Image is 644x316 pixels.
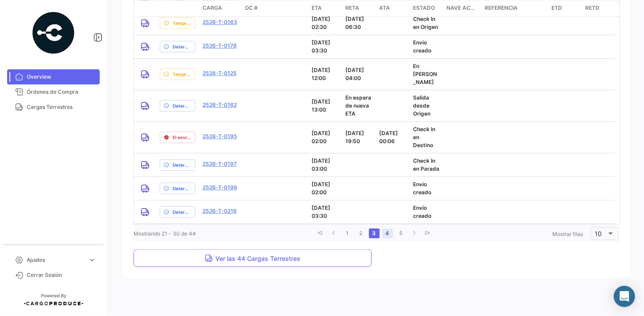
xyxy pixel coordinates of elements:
datatable-header-cell: RETD [582,0,616,16]
a: 2 [356,228,366,238]
a: 2526-T-0195 [203,132,237,140]
span: Carga [203,4,222,12]
a: Órdenes de Compra [7,84,100,100]
datatable-header-cell: Referencia [481,0,548,16]
span: Temprano [173,71,191,78]
span: Envío creado [413,181,431,196]
span: En espera de nueva ETA [345,94,371,117]
a: 3 [369,228,380,238]
li: page 3 [368,226,381,241]
span: 10 [595,230,602,237]
datatable-header-cell: RETA [342,0,376,16]
a: 4 [382,228,393,238]
div: Abrir Intercom Messenger [614,286,635,307]
li: page 2 [354,226,368,241]
span: Nave actual [447,4,478,12]
span: ETD [551,4,562,12]
span: OC # [245,4,258,12]
datatable-header-cell: OC # [242,0,308,16]
a: Cargas Terrestres [7,100,100,115]
span: Ver las 44 Cargas Terrestres [205,255,300,262]
span: RETD [585,4,599,12]
a: Overview [7,69,100,84]
span: [DATE] 03:00 [312,157,331,172]
datatable-header-cell: Estado [409,0,443,16]
datatable-header-cell: Carga [199,0,242,16]
span: Cerrar Sesión [27,271,96,279]
span: [DATE] 19:50 [345,130,364,144]
span: ETA [312,4,322,12]
a: 2526-T-0163 [203,18,237,26]
span: [DATE] 13:00 [312,98,331,113]
span: Cargas Terrestres [27,103,96,111]
datatable-header-cell: ETD [548,0,582,16]
span: Determinando [173,102,191,109]
a: go to first page [316,228,326,238]
a: go to previous page [329,228,340,238]
li: page 1 [341,226,354,241]
span: expand_more [88,256,96,264]
span: [DATE] 03:30 [312,39,331,54]
span: ATA [379,4,390,12]
datatable-header-cell: Nave actual [443,0,482,16]
img: powered-by.png [31,11,76,55]
a: 2526-T-0178 [203,42,237,50]
span: [DATE] 02:00 [312,130,331,144]
datatable-header-cell: transportMode [134,0,156,16]
span: Mostrar filas [552,231,583,237]
span: Mostrando 21 - 30 de 44 [134,230,196,237]
span: Temprano [173,20,191,27]
button: Ver las 44 Cargas Terrestres [134,249,372,267]
datatable-header-cell: delayStatus [156,0,199,16]
span: Determinando [173,43,191,50]
span: [DATE] 03:30 [312,204,331,219]
a: go to next page [409,228,420,238]
span: Check In en Destino [413,126,435,148]
span: Estado [413,4,435,12]
span: El envío ha llegado. [173,134,191,141]
span: Envío creado [413,204,431,219]
a: 5 [396,228,406,238]
span: Salida desde Origen [413,94,430,117]
datatable-header-cell: ATA [376,0,409,16]
span: Check In en Parada [413,157,439,172]
a: 2526-T-0162 [203,101,237,109]
span: [DATE] 12:00 [312,67,331,81]
span: Determinando [173,161,191,168]
a: 2526-T-0125 [203,69,237,77]
li: page 4 [381,226,394,241]
a: 2526-T-0197 [203,160,237,168]
span: Órdenes de Compra [27,88,96,96]
li: page 5 [394,226,408,241]
span: RETA [345,4,359,12]
a: go to last page [422,228,433,238]
a: 2526-T-0199 [203,184,237,192]
span: [DATE] 02:00 [312,181,331,196]
span: [DATE] 04:00 [345,67,364,81]
datatable-header-cell: ETA [308,0,342,16]
span: Ajustes [27,256,85,264]
a: 1 [342,228,353,238]
span: Determinando [173,208,191,216]
span: Referencia [485,4,518,12]
span: Determinando [173,185,191,192]
span: En [PERSON_NAME] [413,63,437,85]
span: [DATE] 00:06 [379,130,398,144]
span: Overview [27,73,96,81]
a: 2526-T-0216 [203,207,237,215]
span: Envío creado [413,39,431,54]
